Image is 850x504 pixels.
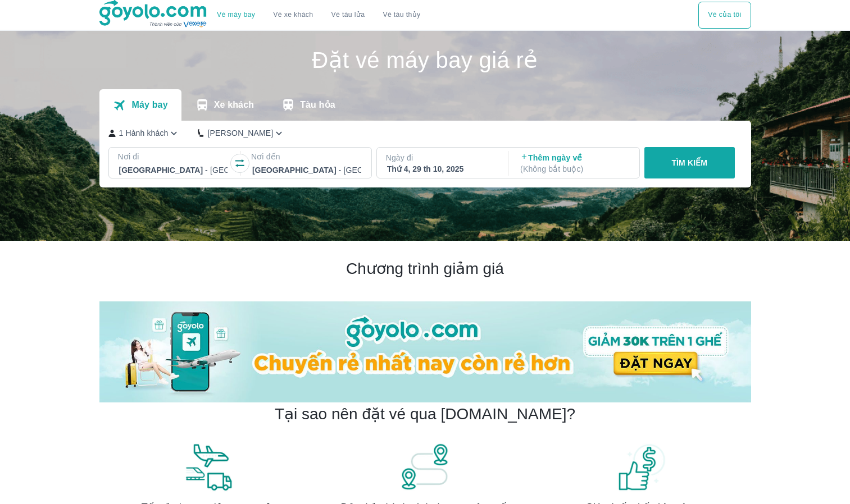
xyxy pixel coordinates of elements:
h1: Đặt vé máy bay giá rẻ [99,49,751,71]
img: banner [617,442,667,492]
img: banner [399,442,450,492]
p: Ngày đi [386,152,497,163]
a: Vé tàu lửa [322,2,374,29]
a: Vé máy bay [217,11,255,19]
div: choose transportation mode [698,2,751,29]
p: Máy bay [131,99,167,111]
h2: Tại sao nên đặt vé qua [DOMAIN_NAME]? [275,404,575,424]
p: Nơi đi [118,151,229,162]
p: [PERSON_NAME] [207,127,273,139]
p: Thêm ngày về [520,152,629,175]
div: choose transportation mode [208,2,429,29]
img: banner-home [99,301,751,402]
div: Thứ 4, 29 th 10, 2025 [387,163,496,175]
p: ( Không bắt buộc ) [520,163,629,175]
button: 1 Hành khách [108,127,180,139]
img: banner [183,442,233,492]
button: Vé tàu thủy [374,2,429,29]
button: TÌM KIẾM [644,147,735,178]
h2: Chương trình giảm giá [99,259,751,279]
p: TÌM KIẾM [671,157,707,168]
p: Xe khách [214,99,254,111]
p: Nơi đến [251,151,362,162]
a: Vé xe khách [273,11,313,19]
div: transportation tabs [99,89,349,121]
button: [PERSON_NAME] [198,127,285,139]
p: 1 Hành khách [119,127,169,139]
p: Tàu hỏa [300,99,335,111]
button: Vé của tôi [698,2,751,29]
